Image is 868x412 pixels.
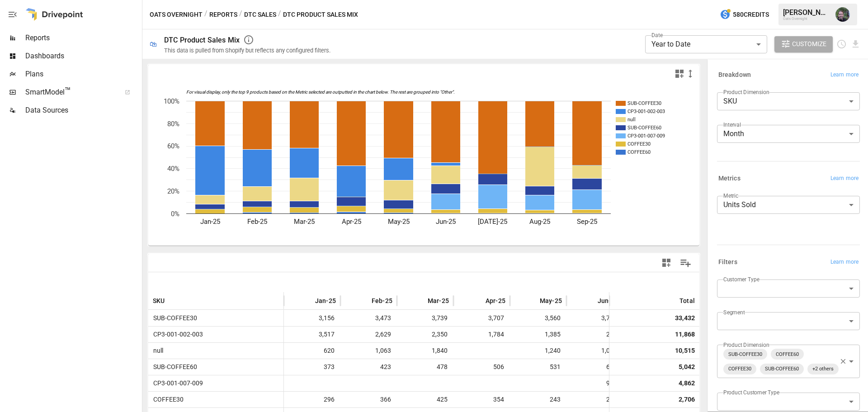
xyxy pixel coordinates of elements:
text: For visual display, only the top 9 products based on the Metric selected are outputted in the cha... [186,90,455,95]
span: 366 [345,392,392,407]
text: Aug-25 [529,218,550,226]
text: Feb-25 [247,218,267,226]
button: Schedule report [836,39,847,49]
div: [PERSON_NAME] [783,8,830,17]
span: 423 [345,359,392,375]
text: 100% [164,97,179,105]
label: Product Dimension [723,88,769,96]
div: 33,432 [675,310,695,326]
button: Download report [850,39,861,49]
div: Oats Overnight [783,17,830,21]
span: 243 [514,392,562,407]
div: 5,042 [679,359,695,375]
span: CP3-001-007-009 [150,375,203,391]
span: 3,707 [458,310,505,326]
span: 478 [401,359,449,375]
h6: Filters [718,257,737,267]
button: Sort [302,294,314,307]
div: Rick DeKeizer [835,7,850,22]
div: SKU [717,92,860,110]
span: Jun-25 [598,296,618,305]
button: DTC Sales [244,9,276,20]
div: Units Sold [717,196,860,214]
text: SUB-COFFEE60 [627,125,661,131]
span: 963 [571,375,618,391]
label: Segment [723,308,745,316]
text: null [627,117,636,123]
label: Date [651,31,663,39]
text: COFFEE60 [627,149,651,155]
span: SUB-COFFEE30 [150,310,197,326]
span: 3,473 [345,310,392,326]
span: Data Sources [25,105,140,116]
div: 10,515 [675,343,695,359]
span: COFFEE30 [725,364,755,374]
label: Customer Type [723,275,759,283]
text: CP3-001-007-009 [627,133,665,139]
span: Learn more [830,71,859,80]
span: Plans [25,69,140,80]
text: May-25 [388,218,410,226]
div: 11,868 [675,327,695,342]
span: null [150,343,163,359]
span: COFFEE30 [150,392,184,407]
div: 4,862 [679,375,695,391]
text: Jun-25 [436,218,456,226]
text: 60% [167,142,179,150]
label: Product Customer Type [723,388,779,396]
button: Rick DeKeizer [830,2,855,27]
div: Month [717,125,860,143]
span: 3,156 [288,310,336,326]
span: 531 [514,359,562,375]
span: 373 [288,359,336,375]
span: May-25 [540,296,562,305]
span: SUB-COFFEE60 [761,364,802,374]
span: 232 [571,392,618,407]
div: / [239,9,242,20]
text: Jan-25 [200,218,220,226]
text: COFFEE30 [627,141,651,147]
text: CP3-001-002-003 [627,109,665,114]
span: 3,739 [401,310,449,326]
button: Sort [526,294,539,307]
span: 3,517 [288,327,336,342]
span: 506 [458,359,505,375]
span: Reports [25,33,140,43]
span: 601 [571,359,618,375]
span: Customize [792,38,826,50]
button: Sort [358,294,371,307]
span: +2 others [809,364,837,374]
span: 1,385 [514,327,562,342]
button: 580Credits [716,6,773,23]
span: Feb-25 [372,296,392,305]
div: / [278,9,281,20]
span: 203 [571,327,618,342]
h6: Metrics [718,174,741,184]
span: 580 Credits [733,9,769,20]
span: Year to Date [651,40,690,48]
span: Apr-25 [486,296,505,305]
span: 620 [288,343,336,359]
span: 2,350 [401,327,449,342]
span: 1,240 [514,343,562,359]
span: 425 [401,392,449,407]
span: Jan-25 [315,296,336,305]
span: Dashboards [25,51,140,62]
span: ™ [65,85,71,97]
span: 3,560 [514,310,562,326]
span: 1,840 [401,343,449,359]
svg: A chart. [148,83,693,246]
span: 3,706 [571,310,618,326]
text: Mar-25 [294,218,315,226]
button: Oats Overnight [150,9,203,20]
label: Interval [723,121,741,128]
span: CP3-001-002-003 [150,327,203,342]
span: SmartModel [25,87,115,98]
span: Mar-25 [428,296,449,305]
span: 2,629 [345,327,392,342]
h6: Breakdown [718,70,751,80]
button: Customize [774,36,833,52]
text: 80% [167,120,179,128]
button: Manage Columns [675,253,696,273]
